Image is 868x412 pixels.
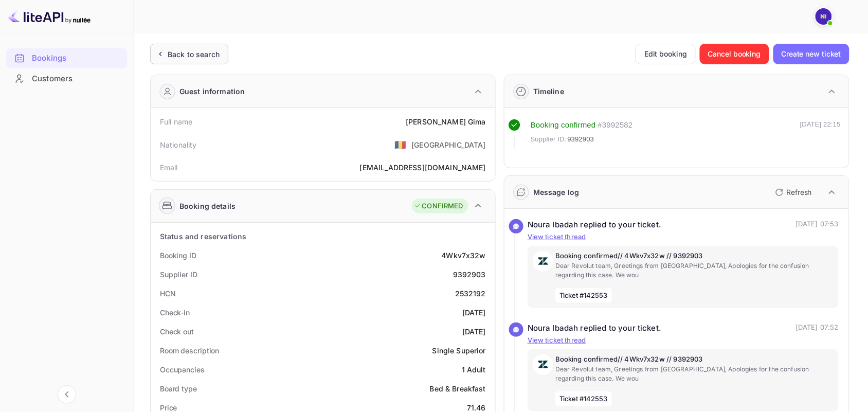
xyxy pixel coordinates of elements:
span: Ticket #142553 [555,391,612,407]
button: Cancel booking [700,44,769,64]
div: Timeline [533,86,564,97]
div: Nationality [160,139,197,150]
span: United States [394,135,406,154]
div: Room description [160,345,219,356]
div: Message log [533,187,580,198]
div: Status and reservations [160,231,246,242]
p: View ticket thread [528,232,839,242]
div: Back to search [168,49,220,60]
div: Board type [160,383,197,394]
div: Booking ID [160,250,196,261]
div: Bed & Breakfast [430,383,486,394]
div: 9392903 [453,269,486,280]
div: 4Wkv7x32w [442,250,486,261]
div: [GEOGRAPHIC_DATA] [411,139,486,150]
div: Guest information [179,86,245,97]
div: Customers [6,69,127,89]
div: HCN [160,288,176,299]
p: [DATE] 07:52 [795,323,839,334]
span: Supplier ID: [531,134,567,145]
div: CONFIRMED [414,201,463,211]
p: View ticket thread [528,335,839,346]
div: Email [160,162,178,173]
div: Check-in [160,307,190,318]
img: AwvSTEc2VUhQAAAAAElFTkSuQmCC [533,251,553,272]
div: [EMAIL_ADDRESS][DOMAIN_NAME] [360,162,486,173]
p: Refresh [787,187,812,198]
div: 1 Adult [462,364,486,375]
span: Ticket #142553 [555,288,612,303]
button: Edit booking [636,44,696,64]
div: Check out [160,326,194,337]
div: [DATE] 22:15 [800,119,841,149]
img: AwvSTEc2VUhQAAAAAElFTkSuQmCC [533,354,553,375]
div: [DATE] [462,307,486,318]
a: Customers [6,69,127,88]
button: Collapse navigation [58,385,76,404]
div: Noura Ibadah replied to your ticket. [528,323,661,334]
p: Booking confirmed// 4Wkv7x32w // 9392903 [555,354,834,365]
div: Bookings [32,52,122,64]
div: 2532192 [455,288,486,299]
div: Supplier ID [160,269,197,280]
div: # 3992582 [598,119,633,131]
img: N Ibadah [816,8,832,25]
div: Bookings [6,48,127,68]
p: Dear Revolut team, Greetings from [GEOGRAPHIC_DATA], Apologies for the confusion regarding this c... [555,261,834,280]
div: Booking confirmed [531,119,596,131]
button: Create new ticket [773,44,849,64]
p: Booking confirmed// 4Wkv7x32w // 9392903 [555,251,834,261]
div: [PERSON_NAME] Gima [406,116,486,127]
div: Full name [160,116,192,127]
p: [DATE] 07:53 [795,219,839,231]
div: Booking details [179,201,236,211]
span: 9392903 [568,134,594,145]
button: Refresh [769,184,816,201]
div: Noura Ibadah replied to your ticket. [528,219,661,231]
div: Occupancies [160,364,205,375]
a: Bookings [6,48,127,67]
div: [DATE] [462,326,486,337]
div: Customers [32,73,122,85]
p: Dear Revolut team, Greetings from [GEOGRAPHIC_DATA], Apologies for the confusion regarding this c... [555,365,834,383]
div: Single Superior [432,345,486,356]
img: LiteAPI logo [8,8,91,25]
